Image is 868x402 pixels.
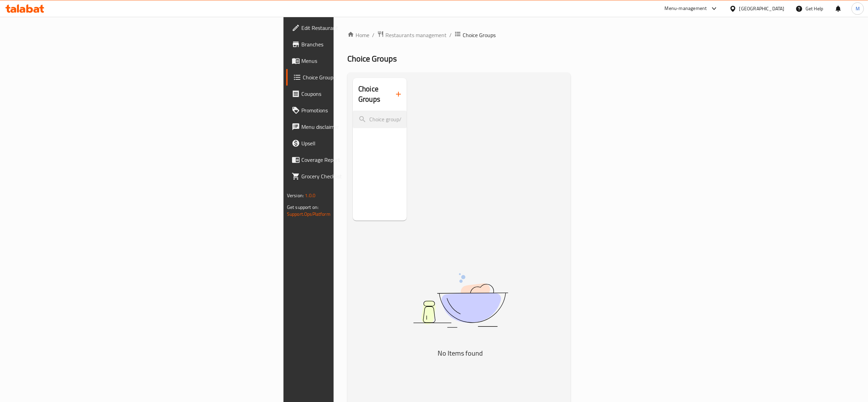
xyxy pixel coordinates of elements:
a: Edit Restaurant [286,20,428,36]
span: Choice Groups [463,31,496,39]
span: Edit Restaurant [301,24,423,32]
span: Branches [301,40,423,48]
a: Upsell [286,135,428,152]
h5: No Items found [375,348,546,359]
div: [GEOGRAPHIC_DATA] [739,5,785,12]
input: search [353,111,407,128]
span: Coverage Report [301,156,423,164]
span: Menu disclaimer [301,123,423,131]
span: Choice Groups [303,73,423,81]
a: Menus [286,53,428,69]
div: Menu-management [665,4,707,13]
nav: breadcrumb [347,31,571,40]
span: Get support on: [287,203,319,212]
span: 1.0.0 [305,191,315,200]
a: Coupons [286,86,428,102]
a: Support.OpsPlatform [287,210,331,219]
span: M [856,5,860,12]
span: Coupons [301,90,423,98]
a: Choice Groups [286,69,428,86]
a: Promotions [286,102,428,119]
a: Coverage Report [286,152,428,168]
span: Menus [301,57,423,65]
span: Promotions [301,106,423,114]
a: Grocery Checklist [286,168,428,185]
li: / [449,31,452,39]
img: dish.svg [375,255,546,346]
a: Branches [286,36,428,53]
a: Menu disclaimer [286,119,428,135]
span: Upsell [301,139,423,147]
span: Grocery Checklist [301,172,423,180]
span: Version: [287,191,304,200]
